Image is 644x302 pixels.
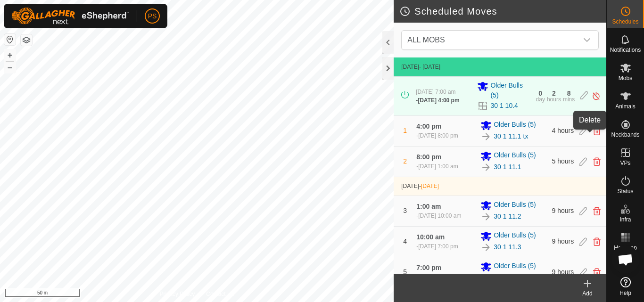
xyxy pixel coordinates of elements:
img: To [480,211,492,222]
img: Gallagher Logo [11,8,129,24]
span: 4 hours [552,127,574,134]
span: 9 hours [552,207,574,214]
button: – [4,62,16,73]
a: Privacy Policy [160,290,195,298]
span: 9 hours [552,237,574,245]
span: Help [619,290,631,296]
span: [DATE] [401,183,419,189]
span: ALL MOBS [407,36,445,44]
span: Infra [619,217,631,222]
span: 10:00 am [416,233,445,241]
span: 4 [403,237,407,245]
span: 2 [403,157,407,165]
a: 30 1 11.1 [494,162,521,172]
span: [DATE] 4:00 pm [418,97,459,104]
div: mins [563,97,575,102]
span: Older Bulls (5) [494,200,536,211]
span: Older Bulls (5) [494,150,536,162]
span: Neckbands [611,132,639,138]
div: dropdown trigger [578,31,596,49]
div: hours [547,97,561,102]
img: To [480,272,492,284]
a: 30 1 11.1 tx [494,131,528,141]
span: 5 hours [552,157,574,165]
span: VPs [620,160,630,166]
div: day [536,97,545,102]
span: 1 [403,127,407,134]
div: Add [569,289,606,298]
span: [DATE] [401,64,419,70]
span: Older Bulls (5) [494,261,536,272]
img: To [480,242,492,253]
span: 4:00 pm [416,122,441,130]
span: [DATE] 8:00 pm [418,132,458,139]
div: - [416,131,458,140]
span: [DATE] 7:00 am [416,89,455,95]
span: Older Bulls (5) [494,230,536,242]
div: Open chat [611,245,640,274]
span: - [DATE] [419,64,440,70]
h2: Scheduled Moves [399,6,606,17]
span: [DATE] [421,183,439,189]
div: 0 [538,90,542,97]
a: Help [607,273,644,300]
span: Mobs [619,75,632,81]
span: 1:00 am [416,203,441,210]
div: 2 [552,90,556,97]
div: - [416,162,458,171]
span: Status [617,188,633,194]
div: - [416,96,459,105]
span: [DATE] 1:00 am [418,163,458,170]
span: 9 hours [552,268,574,276]
span: Notifications [610,47,641,53]
span: Older Bulls (5) [490,81,530,100]
span: Older Bulls (5) [494,120,536,131]
span: 8:00 pm [416,153,441,161]
button: Map Layers [21,34,32,46]
span: 5 [403,268,407,276]
div: - [416,242,458,251]
img: Turn off schedule move [592,91,601,101]
button: Reset Map [4,34,16,45]
span: - [419,183,439,189]
a: 30 1 11.4 [494,273,521,283]
span: PS [148,11,157,21]
img: To [480,162,492,173]
a: 30 1 10.4 [490,101,518,111]
span: 3 [403,207,407,214]
span: ALL MOBS [404,31,578,49]
a: 30 1 11.2 [494,212,521,221]
span: [DATE] 10:00 am [418,212,461,219]
span: Animals [615,104,636,109]
div: - [416,212,461,220]
div: 8 [567,90,571,97]
a: 30 1 11.3 [494,242,521,252]
span: Heatmap [614,245,637,251]
span: [DATE] 7:00 pm [418,243,458,250]
div: - [416,273,458,281]
img: To [480,131,492,142]
a: Contact Us [206,290,234,298]
button: + [4,49,16,61]
span: Schedules [612,19,638,24]
span: 7:00 pm [416,264,441,271]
